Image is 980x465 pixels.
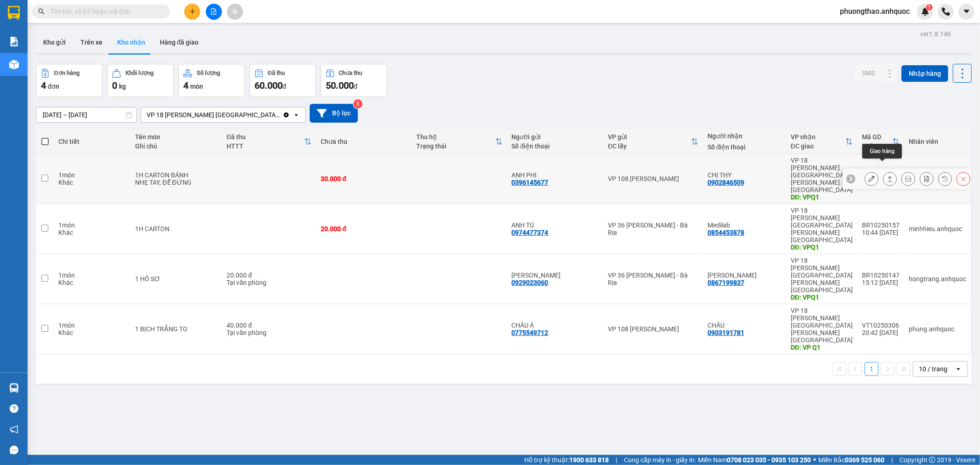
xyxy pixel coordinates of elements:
[928,4,931,11] span: 1
[136,142,218,150] div: Ghi chú
[283,83,286,90] span: đ
[8,6,20,20] img: logo-vxr
[862,133,892,141] div: Mã GD
[326,80,354,91] span: 50.000
[51,6,159,17] input: Tìm tên, số ĐT hoặc mã đơn
[845,456,884,464] strong: 0369 525 060
[512,133,599,141] div: Người gửi
[608,142,691,150] div: ĐC lấy
[268,70,285,76] div: Đã thu
[227,142,304,150] div: HTTT
[36,108,136,122] input: Select a date range.
[862,322,900,329] div: VT10250306
[833,6,917,17] span: phuongthao.anhquoc
[249,64,316,97] button: Đã thu60.000đ
[901,65,948,82] button: Nhập hàng
[58,138,126,145] div: Chi tiết
[321,138,407,145] div: Chưa thu
[255,80,283,91] span: 60.000
[883,172,897,186] div: Giao hàng
[10,425,18,434] span: notification
[698,455,811,465] span: Miền Nam
[412,130,507,154] th: Toggle SortBy
[58,322,126,329] div: 1 món
[862,142,892,150] div: Ngày ĐH
[206,4,222,20] button: file-add
[183,80,188,91] span: 4
[708,171,782,179] div: CHỊ THY
[9,383,19,393] img: warehouse-icon
[791,207,853,244] div: VP 18 [PERSON_NAME] [GEOGRAPHIC_DATA][PERSON_NAME][GEOGRAPHIC_DATA]
[54,70,79,76] div: Đơn hàng
[909,225,966,232] div: minhhieu.anhquoc
[857,130,904,154] th: Toggle SortBy
[791,133,845,141] div: VP nhận
[184,4,200,20] button: plus
[708,329,744,336] div: 0903191781
[136,225,218,232] div: 1H CARTON
[791,157,853,193] div: VP 18 [PERSON_NAME] [GEOGRAPHIC_DATA][PERSON_NAME][GEOGRAPHIC_DATA]
[862,272,900,279] div: BR10250147
[36,64,102,97] button: Đơn hàng4đơn
[786,130,857,154] th: Toggle SortBy
[36,31,73,53] button: Kho gửi
[58,272,126,279] div: 1 món
[512,329,549,336] div: 0775549712
[919,364,947,374] div: 10 / trang
[791,257,853,294] div: VP 18 [PERSON_NAME] [GEOGRAPHIC_DATA][PERSON_NAME][GEOGRAPHIC_DATA]
[791,307,853,344] div: VP 18 [PERSON_NAME] [GEOGRAPHIC_DATA][PERSON_NAME][GEOGRAPHIC_DATA]
[227,272,312,279] div: 20.000 đ
[58,179,126,186] div: Khác
[310,104,358,123] button: Bộ lọc
[862,229,900,236] div: 10:44 [DATE]
[862,221,900,229] div: BR10250157
[136,275,218,283] div: 1 HỒ SƠ
[58,279,126,286] div: Khác
[512,229,549,236] div: 0974477374
[178,64,245,97] button: Số lượng4món
[197,70,220,76] div: Số lượng
[862,144,902,159] div: Giao hàng
[321,175,407,182] div: 30.000 đ
[791,244,853,251] div: DĐ: VPQ1
[73,31,110,53] button: Trên xe
[48,83,59,90] span: đơn
[512,171,599,179] div: ANH PHI
[10,404,18,413] span: question-circle
[708,143,782,151] div: Số điện thoại
[512,142,599,150] div: Số điện thoại
[58,329,126,336] div: Khác
[58,229,126,236] div: Khác
[227,329,312,336] div: Tại văn phòng
[147,110,281,119] div: VP 18 [PERSON_NAME] [GEOGRAPHIC_DATA][PERSON_NAME][GEOGRAPHIC_DATA]
[190,83,203,90] span: món
[321,225,407,232] div: 20.000 đ
[708,322,782,329] div: CHÂU
[512,221,599,229] div: ANH TÚ
[512,179,549,186] div: 0396145677
[708,132,782,140] div: Người nhận
[110,31,153,53] button: Kho nhận
[58,171,126,179] div: 1 món
[136,325,218,333] div: 1 BỊCH TRẮNG TO
[227,322,312,329] div: 40.000 đ
[227,133,304,141] div: Đã thu
[232,8,238,15] span: aim
[929,457,935,463] span: copyright
[210,8,217,15] span: file-add
[708,279,744,286] div: 0867199837
[416,142,495,150] div: Trạng thái
[136,171,218,179] div: 1H CARTON BÁNH
[608,133,691,141] div: VP gửi
[9,37,19,46] img: solution-icon
[524,455,609,465] span: Hỗ trợ kỹ thuật:
[136,133,218,141] div: Tên món
[293,111,300,119] svg: open
[321,64,387,97] button: Chưa thu50.000đ
[921,7,929,16] img: icon-new-feature
[10,446,18,454] span: message
[708,229,744,236] div: 0854453878
[862,279,900,286] div: 15:12 [DATE]
[791,193,853,201] div: DĐ: VPQ1
[926,4,933,11] sup: 1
